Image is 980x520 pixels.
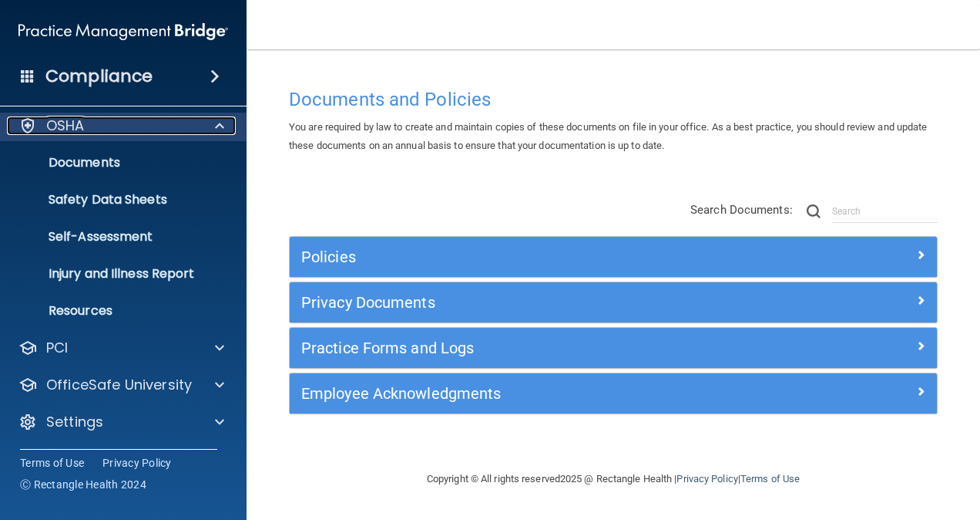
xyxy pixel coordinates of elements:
h5: Privacy Documents [301,294,764,311]
h5: Employee Acknowledgments [301,385,764,402]
img: ic-search.3b580494.png [807,204,821,218]
div: Copyright © All rights reserved 2025 @ Rectangle Health | | [332,454,894,504]
p: OfficeSafe University [46,376,192,394]
a: Privacy Documents [301,290,925,315]
p: PCI [46,339,68,357]
span: Search Documents: [690,203,793,217]
p: Injury and Illness Report [10,266,220,282]
h4: Compliance [45,66,153,87]
p: Settings [46,413,103,431]
h5: Practice Forms and Logs [301,339,764,356]
h5: Policies [301,248,764,265]
a: Privacy Policy [102,455,172,471]
a: Practice Forms and Logs [301,336,925,360]
a: Privacy Policy [676,473,737,485]
p: OSHA [46,116,85,135]
img: PMB logo [18,16,228,47]
a: Terms of Use [20,455,84,471]
a: PCI [18,339,224,357]
span: Ⓒ Rectangle Health 2024 [20,477,146,492]
a: OfficeSafe University [18,376,224,394]
p: Documents [10,155,220,171]
a: Employee Acknowledgments [301,381,925,406]
p: Resources [10,303,220,319]
a: Settings [18,413,224,431]
a: Policies [301,245,925,269]
p: Safety Data Sheets [10,192,220,208]
span: You are required by law to create and maintain copies of these documents on file in your office. ... [289,121,928,151]
h4: Documents and Policies [289,89,938,110]
a: Terms of Use [740,473,800,485]
p: Self-Assessment [10,229,220,245]
a: OSHA [18,116,224,135]
input: Search [832,200,938,223]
